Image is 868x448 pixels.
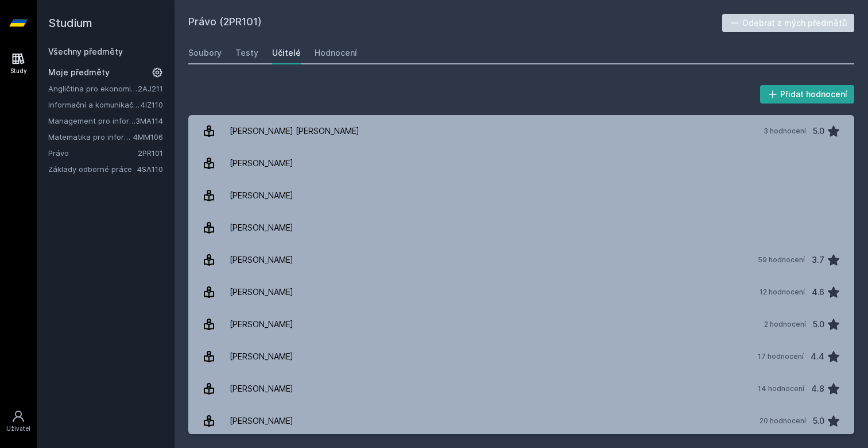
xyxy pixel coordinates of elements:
[48,67,110,78] span: Moje předměty
[811,345,824,368] div: 4.4
[315,41,357,64] a: Hodnocení
[48,115,135,127] a: Management pro informatiky a statistiky
[764,127,806,136] div: 3 hodnocení
[760,85,855,104] button: Přidat hodnocení
[235,47,258,59] div: Testy
[188,308,854,340] a: [PERSON_NAME] 2 hodnocení 5.0
[758,352,804,361] div: 17 hodnocení
[811,377,824,400] div: 4.8
[230,313,293,336] div: [PERSON_NAME]
[188,276,854,308] a: [PERSON_NAME] 12 hodnocení 4.6
[230,345,293,368] div: [PERSON_NAME]
[188,244,854,276] a: [PERSON_NAME] 59 hodnocení 3.7
[272,47,301,59] div: Učitelé
[230,281,293,304] div: [PERSON_NAME]
[138,84,163,93] a: 2AJ211
[188,47,222,59] div: Soubory
[48,83,138,94] a: Angličtina pro ekonomická studia 1 (B2/C1)
[230,216,293,239] div: [PERSON_NAME]
[188,340,854,373] a: [PERSON_NAME] 17 hodnocení 4.4
[188,212,854,244] a: [PERSON_NAME]
[315,47,357,59] div: Hodnocení
[230,377,293,400] div: [PERSON_NAME]
[235,41,258,64] a: Testy
[2,46,34,81] a: Study
[10,67,27,75] div: Study
[2,404,34,439] a: Uživatel
[812,281,824,304] div: 4.6
[188,147,854,179] a: [PERSON_NAME]
[48,147,138,159] a: Právo
[188,115,854,147] a: [PERSON_NAME] [PERSON_NAME] 3 hodnocení 5.0
[188,41,222,64] a: Soubory
[813,120,824,143] div: 5.0
[758,384,804,393] div: 14 hodnocení
[230,152,293,175] div: [PERSON_NAME]
[813,409,824,432] div: 5.0
[722,14,855,32] button: Odebrat z mých předmětů
[272,41,301,64] a: Učitelé
[230,409,293,432] div: [PERSON_NAME]
[137,164,163,174] a: 4SA110
[759,288,805,297] div: 12 hodnocení
[812,248,824,271] div: 3.7
[188,373,854,405] a: [PERSON_NAME] 14 hodnocení 4.8
[764,320,806,329] div: 2 hodnocení
[188,14,722,32] h2: Právo (2PR101)
[230,120,359,143] div: [PERSON_NAME] [PERSON_NAME]
[230,184,293,207] div: [PERSON_NAME]
[188,405,854,437] a: [PERSON_NAME] 20 hodnocení 5.0
[758,255,805,265] div: 59 hodnocení
[48,99,141,110] a: Informační a komunikační technologie
[188,179,854,212] a: [PERSON_NAME]
[759,416,806,426] div: 20 hodnocení
[48,163,137,175] a: Základy odborné práce
[141,100,163,109] a: 4IZ110
[813,313,824,336] div: 5.0
[138,148,163,158] a: 2PR101
[6,424,30,433] div: Uživatel
[230,248,293,271] div: [PERSON_NAME]
[133,132,163,141] a: 4MM106
[48,131,133,143] a: Matematika pro informatiky
[135,116,163,125] a: 3MA114
[48,47,123,56] a: Všechny předměty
